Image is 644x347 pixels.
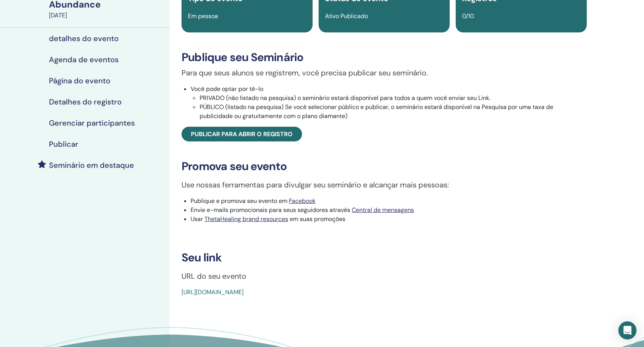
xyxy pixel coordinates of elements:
[352,206,414,214] a: Central de mensagens
[182,288,244,296] a: [URL][DOMAIN_NAME]
[182,67,587,78] p: Para que seus alunos se registrem, você precisa publicar seu seminário.
[182,51,587,64] h3: Publique seu Seminário
[182,160,587,173] h3: Promova seu evento
[618,321,636,339] div: Open Intercom Messenger
[182,179,587,190] p: Use nossas ferramentas para divulgar seu seminário e alcançar mais pessoas:
[191,215,587,224] li: Usar em suas promoções
[49,11,165,20] div: [DATE]
[49,161,134,170] h4: Seminário em destaque
[49,76,110,85] h4: Página do evento
[191,130,293,138] span: Publicar para abrir o registro
[182,127,302,141] a: Publicar para abrir o registro
[200,103,587,121] li: PÚBLICO (listado na pesquisa) Se você selecionar público e publicar, o seminário estará disponíve...
[191,206,587,215] li: Envie e-mails promocionais para seus seguidores através
[49,97,122,106] h4: Detalhes do registro
[289,197,316,205] a: Facebook
[325,12,368,20] span: Ativo Publicado
[182,251,587,264] h3: Seu link
[182,270,587,282] p: URL do seu evento
[49,55,119,64] h4: Agenda de eventos
[462,12,474,20] span: 0/10
[191,197,587,206] li: Publique e promova seu evento em
[204,215,288,223] a: ThetaHealing brand resources
[49,140,78,149] h4: Publicar
[188,12,218,20] span: Em pessoa
[49,34,119,43] h4: detalhes do evento
[49,118,135,127] h4: Gerenciar participantes
[191,84,587,121] li: Você pode optar por tê-lo
[200,94,587,103] li: PRIVADO (não listado na pesquisa) o seminário estará disponível para todos a quem você enviar seu...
